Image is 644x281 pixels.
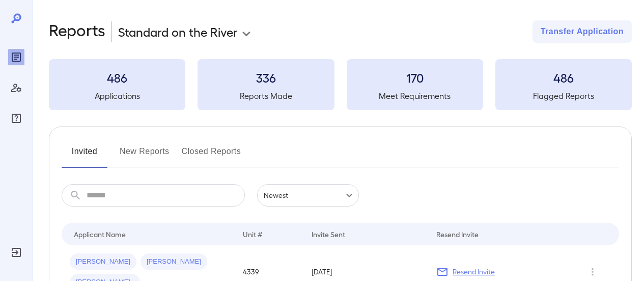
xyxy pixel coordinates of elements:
[49,59,632,110] summary: 486Applications336Reports Made170Meet Requirements486Flagged Reports
[198,90,334,102] h5: Reports Made
[8,80,24,96] div: Manage Users
[495,90,632,102] h5: Flagged Reports
[312,228,345,240] div: Invite Sent
[198,69,334,86] h3: 336
[141,257,207,267] span: [PERSON_NAME]
[49,20,105,43] h2: Reports
[70,257,136,267] span: [PERSON_NAME]
[8,244,24,261] div: Log Out
[8,110,24,126] div: FAQ
[584,264,601,280] button: Row Actions
[74,228,126,240] div: Applicant Name
[436,228,479,240] div: Resend Invite
[533,20,632,43] button: Transfer Application
[453,267,495,277] p: Resend Invite
[49,90,185,102] h5: Applications
[495,69,632,86] h3: 486
[347,69,483,86] h3: 170
[120,143,170,168] button: New Reports
[62,143,107,168] button: Invited
[49,69,185,86] h3: 486
[243,228,262,240] div: Unit #
[8,49,24,65] div: Reports
[347,90,483,102] h5: Meet Requirements
[118,23,238,40] p: Standard on the River
[257,184,359,207] div: Newest
[182,143,241,168] button: Closed Reports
